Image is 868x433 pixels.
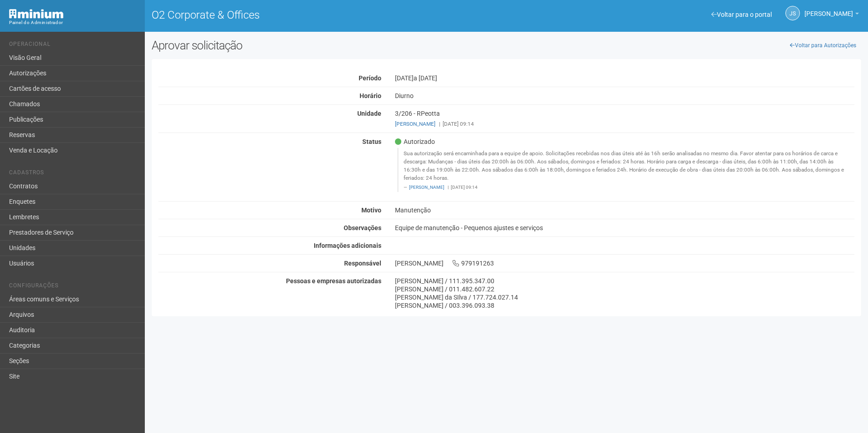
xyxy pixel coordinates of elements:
div: Equipe de manutenção - Pequenos ajustes e serviços [388,224,861,232]
footer: [DATE] 09:14 [404,184,849,191]
span: Autorizado [395,138,435,146]
strong: Status [362,138,381,145]
div: Manutenção [388,206,861,214]
strong: Motivo [361,207,381,214]
div: [PERSON_NAME] / 111.395.347.00 [395,277,854,285]
strong: Responsável [344,260,381,267]
blockquote: Sua autorização será encaminhada para a equipe de apoio. Solicitações recebidas nos dias úteis at... [397,148,854,192]
strong: Unidade [357,110,381,117]
img: Minium [9,9,64,19]
strong: Período [359,74,381,82]
a: Voltar para Autorizações [785,39,861,52]
a: Voltar para o portal [711,11,772,18]
div: [DATE] 09:14 [395,120,854,128]
li: Cadastros [9,169,138,179]
span: a [DATE] [414,74,437,82]
li: Configurações [9,282,138,292]
div: Painel do Administrador [9,19,138,27]
div: Diurno [388,92,861,100]
div: [DATE] [388,74,861,82]
strong: Informações adicionais [314,242,381,249]
h1: O2 Corporate & Offices [152,9,500,21]
div: [PERSON_NAME] / 011.482.607.22 [395,285,854,293]
div: 3/206 - RPeotta [388,109,861,128]
div: [PERSON_NAME] da SIlva / 177.724.027.14 [395,293,854,301]
span: Jeferson Souza [804,1,853,17]
strong: Horário [360,92,381,99]
div: [PERSON_NAME] / 003.396.093.38 [395,301,854,310]
span: | [448,185,449,190]
h2: Aprovar solicitação [152,39,500,52]
li: Operacional [9,41,138,50]
a: JS [785,6,800,20]
strong: Pessoas e empresas autorizadas [286,277,381,285]
strong: Observações [344,224,381,231]
a: [PERSON_NAME] [395,121,435,127]
a: [PERSON_NAME] [409,185,444,190]
a: [PERSON_NAME] [804,11,859,19]
div: [PERSON_NAME] 979191263 [388,259,861,267]
span: | [439,121,440,127]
